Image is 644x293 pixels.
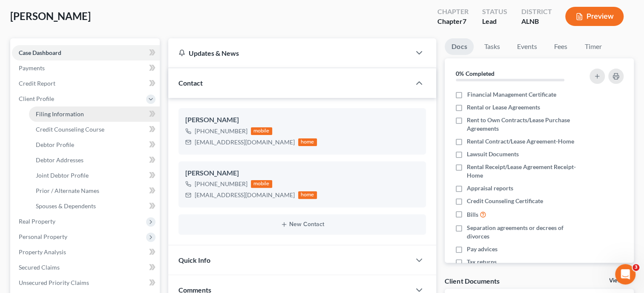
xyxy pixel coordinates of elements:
[36,126,104,133] span: Credit Counseling Course
[12,45,160,60] a: Case Dashboard
[19,95,54,102] span: Client Profile
[437,7,469,17] div: Chapter
[178,79,203,87] span: Contact
[185,115,419,125] div: [PERSON_NAME]
[29,198,160,214] a: Spouses & Dependents
[467,258,497,266] span: Tax returns
[12,60,160,76] a: Payments
[521,17,552,26] div: ALNB
[437,17,469,26] div: Chapter
[467,103,540,112] span: Rental or Lease Agreements
[467,137,574,146] span: Rental Contract/Lease Agreement-Home
[195,138,295,146] div: [EMAIL_ADDRESS][DOMAIN_NAME]
[12,260,160,275] a: Secured Claims
[19,248,66,256] span: Property Analysis
[298,191,317,199] div: home
[178,49,400,57] div: Updates & News
[12,275,160,290] a: Unsecured Priority Claims
[10,10,91,22] span: [PERSON_NAME]
[19,64,45,72] span: Payments
[482,17,507,26] div: Lead
[615,264,635,284] iframe: Intercom live chat
[36,202,96,210] span: Spouses & Dependents
[521,7,552,17] div: District
[12,244,160,260] a: Property Analysis
[467,163,579,180] span: Rental Receipt/Lease Agreement Receipt-Home
[510,38,543,55] a: Events
[482,7,507,17] div: Status
[578,38,608,55] a: Timer
[195,127,247,135] div: [PHONE_NUMBER]
[185,221,419,228] button: New Contact
[195,191,295,199] div: [EMAIL_ADDRESS][DOMAIN_NAME]
[36,172,89,179] span: Joint Debtor Profile
[178,256,210,264] span: Quick Info
[609,278,630,284] a: View All
[632,264,639,271] span: 3
[19,218,55,225] span: Real Property
[467,184,513,192] span: Appraisal reports
[445,38,474,55] a: Docs
[19,49,61,56] span: Case Dashboard
[467,224,579,241] span: Separation agreements or decrees of divorces
[195,180,247,188] div: [PHONE_NUMBER]
[467,90,556,99] span: Financial Management Certificate
[565,7,624,26] button: Preview
[36,141,74,148] span: Debtor Profile
[19,80,55,87] span: Credit Report
[29,168,160,183] a: Joint Debtor Profile
[19,279,89,286] span: Unsecured Priority Claims
[298,138,317,146] div: home
[19,264,60,271] span: Secured Claims
[29,183,160,198] a: Prior / Alternate Names
[477,38,506,55] a: Tasks
[547,38,574,55] a: Fees
[467,197,543,205] span: Credit Counseling Certificate
[463,17,466,25] span: 7
[36,156,83,164] span: Debtor Addresses
[29,152,160,168] a: Debtor Addresses
[29,106,160,122] a: Filing Information
[12,76,160,91] a: Credit Report
[29,137,160,152] a: Debtor Profile
[467,116,579,133] span: Rent to Own Contracts/Lease Purchase Agreements
[19,233,67,240] span: Personal Property
[467,210,478,219] span: Bills
[36,110,84,118] span: Filing Information
[456,70,494,77] strong: 0% Completed
[29,122,160,137] a: Credit Counseling Course
[185,168,419,178] div: [PERSON_NAME]
[467,245,497,253] span: Pay advices
[445,276,499,285] div: Client Documents
[251,127,272,135] div: mobile
[467,150,519,158] span: Lawsuit Documents
[36,187,99,194] span: Prior / Alternate Names
[251,180,272,188] div: mobile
